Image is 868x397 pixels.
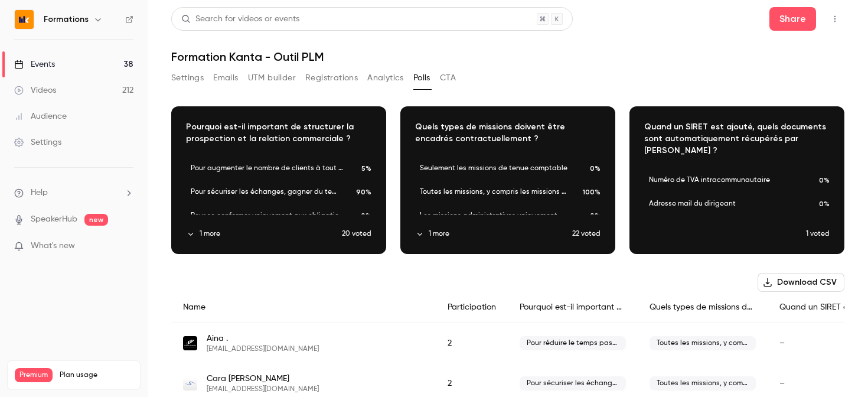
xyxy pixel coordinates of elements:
[183,336,197,350] img: cabinetgameiro.fr
[436,292,508,323] div: Participation
[305,69,358,87] button: Registrations
[207,333,319,344] span: Aina .
[84,214,108,226] span: new
[186,229,342,239] button: 1 more
[31,213,77,226] a: SpeakerHub
[520,376,626,391] span: Pour sécuriser les échanges, gagner du temps et professionnaliser l’image du cabinet
[367,69,404,87] button: Analytics
[650,376,756,391] span: Toutes les missions, y compris les missions exceptionnelles ou spécifiques
[758,273,844,292] button: Download CSV
[769,7,816,31] button: Share
[60,370,133,380] span: Plan usage
[15,368,53,382] span: Premium
[248,69,296,87] button: UTM builder
[436,323,508,364] div: 2
[520,336,626,350] span: Pour réduire le temps passé avec les clients
[14,110,67,122] div: Audience
[15,10,34,29] img: Formations
[415,229,572,239] button: 1 more
[31,187,48,199] span: Help
[14,84,56,96] div: Videos
[14,136,61,148] div: Settings
[44,14,89,25] h6: Formations
[207,385,319,394] span: [EMAIL_ADDRESS][DOMAIN_NAME]
[171,69,204,87] button: Settings
[181,13,299,25] div: Search for videos or events
[508,292,638,323] div: Pourquoi est-il important de structurer la prospection et la relation commerciale ?
[213,69,238,87] button: Emails
[440,69,456,87] button: CTA
[171,50,844,64] h1: Formation Kanta - Outil PLM
[14,58,55,70] div: Events
[207,373,319,385] span: Cara [PERSON_NAME]
[413,69,430,87] button: Polls
[183,376,197,391] img: isacom-expertcomptable.fr
[207,344,319,354] span: [EMAIL_ADDRESS][DOMAIN_NAME]
[171,292,436,323] div: Name
[638,292,768,323] div: Quels types de missions doivent être encadrés contractuellement ?
[31,240,75,252] span: What's new
[14,187,133,199] li: help-dropdown-opener
[650,336,756,350] span: Toutes les missions, y compris les missions exceptionnelles ou spécifiques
